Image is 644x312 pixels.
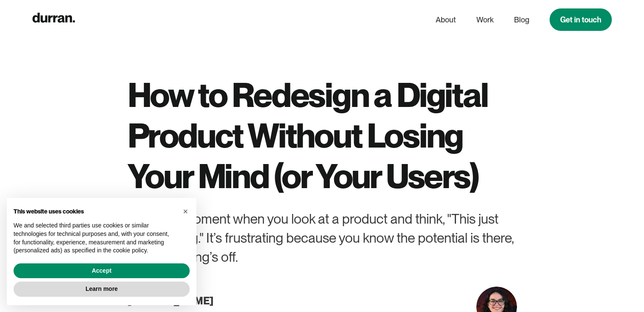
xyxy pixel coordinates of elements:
h1: How to Redesign a Digital Product Without Losing Your Mind (or Your Users) [127,74,517,196]
button: Learn more [14,282,190,297]
a: home [32,11,75,28]
a: Get in touch [550,8,612,31]
div: There’s a moment when you look at a product and think, "This just isn’t working." It’s frustratin... [127,210,517,266]
a: About [436,12,456,28]
h2: This website uses cookies [14,208,176,215]
button: Close this notice [179,205,192,218]
span: × [183,207,188,216]
button: Accept [14,263,190,279]
a: Blog [514,12,529,28]
p: We and selected third parties use cookies or similar technologies for technical purposes and, wit... [14,222,176,255]
a: Work [476,12,494,28]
